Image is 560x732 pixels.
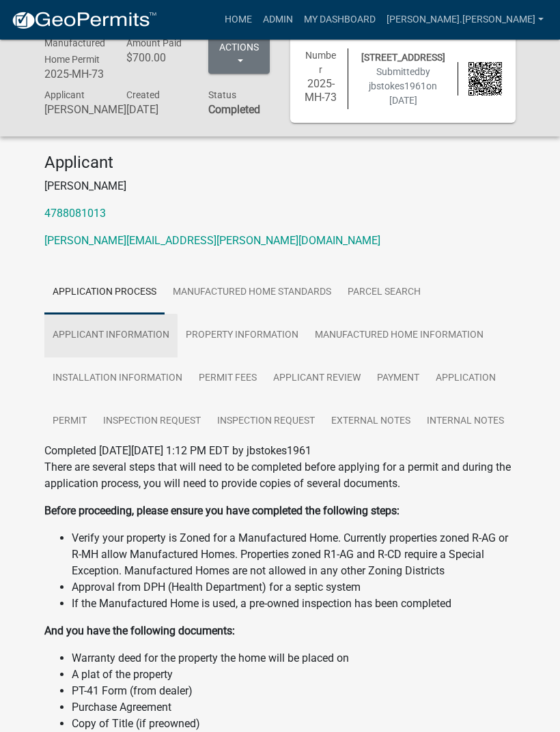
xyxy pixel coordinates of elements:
span: by jbstokes1961 [369,66,430,91]
strong: Before proceeding, please ensure you have completed the following steps: [44,504,400,517]
a: Manufactured Home Standards [165,271,339,314]
li: A plat of the property [72,667,516,683]
span: Amount Paid [126,38,182,48]
a: My Dashboard [298,7,381,33]
a: Permit Fees [191,357,265,400]
a: External Notes [323,400,419,443]
span: Applicant [44,89,85,100]
span: Status [208,89,236,100]
strong: Completed [208,103,260,116]
li: Approval from DPH (Health Department) for a septic system [72,579,516,596]
span: [STREET_ADDRESS] [361,52,445,63]
li: If the Manufactured Home is used, a pre-owned inspection has been completed [72,596,516,612]
a: Payment [369,357,428,400]
img: QR code [468,62,502,96]
a: Inspection Request [95,400,209,443]
h6: [PERSON_NAME] [44,103,106,116]
li: Purchase Agreement [72,699,516,716]
h6: 2025-MH-73 [44,68,106,80]
a: Applicant Information [44,314,178,357]
a: Internal Notes [419,400,512,443]
a: Admin [257,7,298,33]
li: Warranty deed for the property the home will be placed on [72,650,516,667]
li: PT-41 Form (from dealer) [72,683,516,699]
a: Property Information [178,314,307,357]
a: Applicant Review [265,357,369,400]
h6: 2025-MH-73 [304,77,337,103]
span: Number [305,50,336,75]
button: Actions [208,35,270,74]
a: 4788081013 [44,207,106,220]
a: [PERSON_NAME][EMAIL_ADDRESS][PERSON_NAME][DOMAIN_NAME] [44,234,380,247]
h6: [DATE] [126,103,188,116]
span: Created [126,89,160,100]
span: Submitted on [DATE] [369,66,437,106]
a: Application [428,357,504,400]
a: Installation information [44,357,191,400]
li: Verify your property is Zoned for a Manufactured Home. Currently properties zoned R-AG or R-MH al... [72,530,516,579]
a: Home [219,7,257,33]
a: Parcel search [339,271,429,314]
h6: $700.00 [126,51,188,64]
p: There are several steps that will need to be completed before applying for a permit and during th... [44,459,516,492]
p: [PERSON_NAME] [44,178,516,194]
h4: Applicant [44,153,516,173]
a: Application Process [44,271,165,314]
li: Copy of Title (if preowned) [72,716,516,732]
a: [PERSON_NAME].[PERSON_NAME] [381,7,549,33]
a: Permit [44,400,95,443]
span: Completed [DATE][DATE] 1:12 PM EDT by jbstokes1961 [44,444,311,457]
strong: And you have the following documents: [44,624,235,637]
a: Manufactured Home Information [307,314,492,357]
a: Inspection Request [209,400,323,443]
